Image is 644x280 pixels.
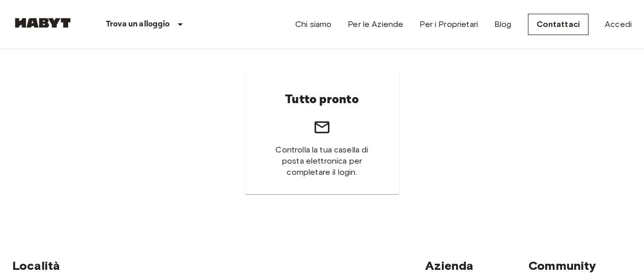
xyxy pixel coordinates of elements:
[348,18,403,30] a: Per le Aziende
[425,258,473,273] span: Azienda
[269,144,375,178] span: Controlla la tua casella di posta elettronica per completare il login.
[528,14,589,35] a: Contattaci
[12,18,73,28] img: Habyt
[528,258,596,273] span: Community
[494,18,512,30] a: Blog
[605,18,632,30] a: Accedi
[12,258,60,273] span: Località
[285,89,359,110] h6: Tutto pronto
[419,18,478,30] a: Per i Proprietari
[106,18,170,30] p: Trova un alloggio
[295,18,331,30] a: Chi siamo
